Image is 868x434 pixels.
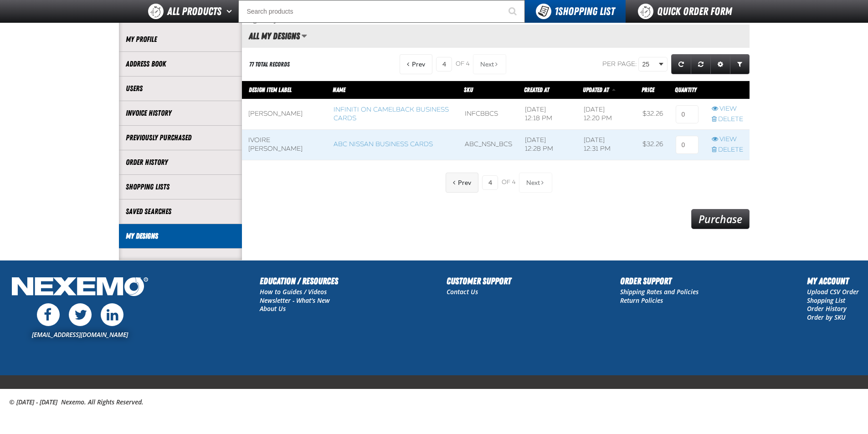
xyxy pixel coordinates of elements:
a: [EMAIL_ADDRESS][DOMAIN_NAME] [32,330,128,339]
td: INFCBBCS [458,99,519,129]
a: My Designs [126,231,235,241]
th: Row actions [705,81,750,99]
a: Return Policies [620,296,663,305]
a: Delete row action [712,146,743,154]
a: Purchase [691,209,750,229]
span: Price [642,86,654,93]
span: of 4 [456,60,469,68]
input: Current page number [482,175,498,190]
span: Quantity [675,86,697,93]
a: Address Book [126,59,235,69]
input: 0 [676,105,699,123]
a: ABC Nissan Business Cards [334,140,433,148]
a: Order History [807,304,847,313]
span: Previous Page [458,179,471,186]
a: SKU [464,86,473,93]
a: My Profile [126,34,235,45]
h2: Education / Resources [260,274,338,288]
h2: My Account [807,274,859,288]
td: [DATE] 12:28 PM [519,129,577,160]
a: Expand or Collapse Grid Filters [730,54,750,74]
a: Upload CSV Order [807,287,859,296]
a: View row action [712,105,743,113]
a: Shipping Rates and Policies [620,287,699,296]
a: Users [126,83,235,94]
span: All Products [167,3,221,20]
h2: Customer Support [447,274,511,288]
button: Manage grid views. Current view is All My Designs [301,28,307,44]
a: View row action [712,135,743,144]
a: Reset grid action [691,54,711,74]
a: Refresh grid action [671,54,691,74]
a: Expand or Collapse Grid Settings [710,54,730,74]
td: $32.26 [636,99,669,129]
a: How to Guides / Videos [260,287,327,296]
td: [DATE] 12:18 PM [519,99,577,129]
a: About Us [260,304,286,313]
a: Shopping Lists [126,182,235,192]
a: Order History [126,157,235,168]
a: Created At [524,86,549,93]
span: of 4 [502,179,515,187]
td: [DATE] 12:31 PM [577,129,636,160]
a: Design Item Label [249,86,292,93]
input: Current page number [436,57,452,71]
input: 0 [676,136,699,154]
a: Infiniti on Camelback Business Cards [334,106,449,122]
a: Previously Purchased [126,133,235,143]
td: [DATE] 12:20 PM [577,99,636,129]
td: $32.26 [636,129,669,160]
button: Previous Page [446,173,478,193]
span: Shopping List [555,5,615,18]
h2: All My Designs [242,31,300,41]
a: Invoice History [126,108,235,118]
td: Ivoire [PERSON_NAME] [242,129,328,160]
div: 77 total records [249,60,290,69]
a: Updated At [583,86,610,93]
button: Previous Page [400,54,432,74]
a: Contact Us [447,287,478,296]
td: [PERSON_NAME] [242,99,328,129]
h2: Order Support [620,274,699,288]
td: ABC_NSN_BCS [458,129,519,160]
span: 25 [642,60,657,69]
a: Saved Searches [126,206,235,217]
img: Nexemo Logo [9,274,151,301]
span: Per page: [602,60,637,68]
strong: 1 [555,5,558,18]
span: Previous Page [412,61,425,68]
a: Delete row action [712,115,743,124]
span: Updated At [583,86,609,93]
a: Newsletter - What's New [260,296,330,305]
a: Name [333,86,345,93]
a: Shopping List [807,296,845,305]
a: Order by SKU [807,313,846,322]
